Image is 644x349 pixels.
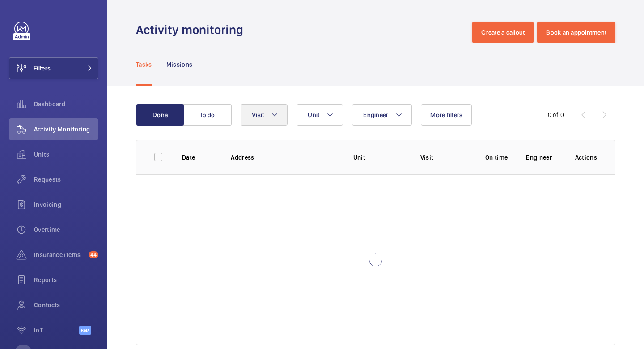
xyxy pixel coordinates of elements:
[472,22,534,43] button: Create a callout
[430,111,462,118] span: More filters
[34,225,98,234] span: Overtime
[231,153,339,162] p: Address
[183,104,232,126] button: To do
[252,111,264,118] span: Visit
[34,200,98,209] span: Invoicing
[34,64,51,73] span: Filters
[526,153,560,162] p: Engineer
[575,153,597,162] p: Actions
[420,153,467,162] p: Visit
[89,251,98,258] span: 44
[136,22,249,38] h1: Activity monitoring
[353,153,406,162] p: Unit
[548,110,564,119] div: 0 of 0
[34,175,98,184] span: Requests
[352,104,412,126] button: Engineer
[34,100,98,109] span: Dashboard
[537,22,615,43] button: Book an appointment
[308,111,319,118] span: Unit
[481,153,512,162] p: On time
[34,326,79,335] span: IoT
[136,60,152,69] p: Tasks
[182,153,216,162] p: Date
[241,104,288,126] button: Visit
[34,125,98,134] span: Activity Monitoring
[363,111,388,118] span: Engineer
[34,275,98,284] span: Reports
[297,104,343,126] button: Unit
[34,301,98,310] span: Contacts
[136,104,184,126] button: Done
[79,326,91,335] span: Beta
[166,60,193,69] p: Missions
[34,150,98,159] span: Units
[34,250,85,259] span: Insurance items
[9,57,98,79] button: Filters
[421,104,472,126] button: More filters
